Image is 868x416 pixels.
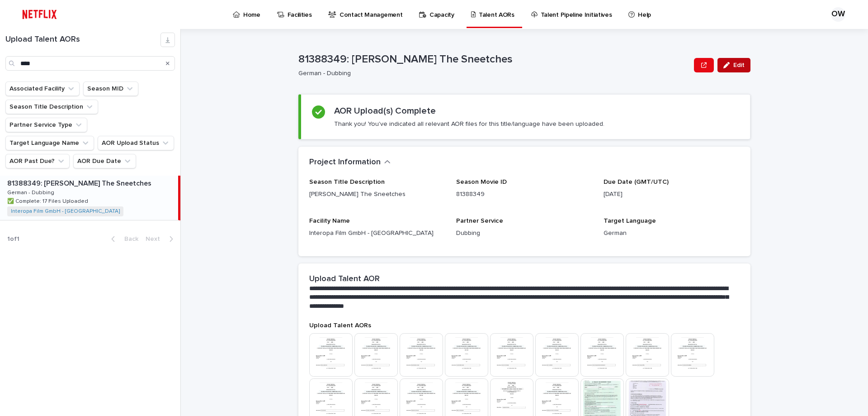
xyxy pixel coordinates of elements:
button: Project Information [309,158,391,167]
span: Season Movie ID [456,179,507,185]
p: 81388349 [456,190,592,199]
span: Next [146,236,165,242]
span: Target Language [604,218,656,224]
span: Partner Service [456,218,503,224]
span: Edit [733,62,745,68]
p: German - Dubbing [298,70,687,77]
button: Next [142,235,180,243]
span: Due Date (GMT/UTC) [604,179,669,185]
p: German - Dubbing [7,188,56,196]
h1: Upload Talent AORs [5,35,160,45]
input: Search [5,56,175,71]
a: Interopa Film GmbH - [GEOGRAPHIC_DATA] [11,208,120,215]
button: Back [104,235,142,243]
span: Upload Talent AORs [309,322,371,329]
img: ifQbXi3ZQGMSEF7WDB7W [18,5,61,24]
p: 81388349: [PERSON_NAME] The Sneetches [298,53,690,66]
button: AOR Past Due? [5,154,70,168]
button: AOR Upload Status [98,136,174,150]
div: OW [831,7,845,22]
span: Back [119,236,138,242]
button: Associated Facility [5,81,80,96]
p: [PERSON_NAME] The Sneetches [309,190,445,199]
h2: Upload Talent AOR [309,274,380,284]
p: German [604,229,740,238]
button: Season Title Description [5,100,98,114]
span: Facility Name [309,218,350,224]
button: Edit [717,58,750,72]
p: Thank you! You've indicated all relevant AOR files for this title/language have been uploaded. [334,120,604,128]
p: [DATE] [604,190,740,199]
h2: Project Information [309,158,381,167]
p: ✅ Complete: 17 Files Uploaded [7,196,90,205]
p: 81388349: [PERSON_NAME] The Sneetches [7,177,153,188]
h2: AOR Upload(s) Complete [334,105,436,116]
span: Season Title Description [309,179,385,185]
p: Interopa Film GmbH - [GEOGRAPHIC_DATA] [309,229,445,238]
button: Season MID [83,81,138,96]
button: AOR Due Date [73,154,136,168]
p: Dubbing [456,229,592,238]
button: Target Language Name [5,136,94,150]
button: Partner Service Type [5,118,87,132]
